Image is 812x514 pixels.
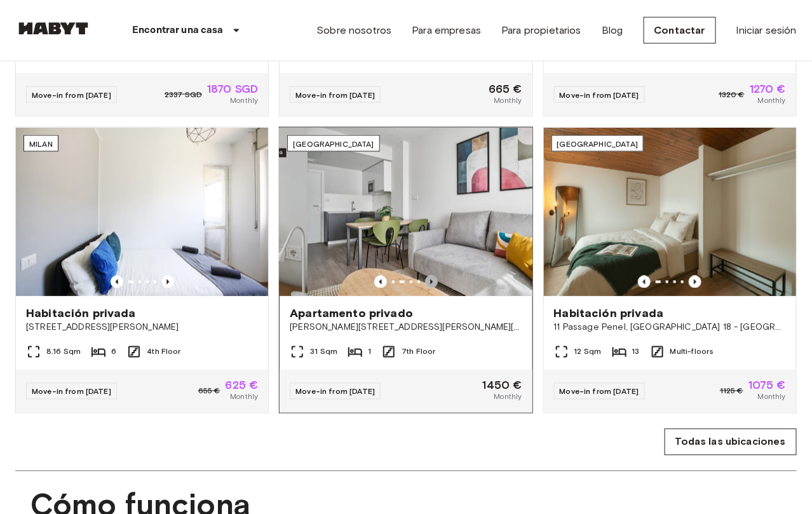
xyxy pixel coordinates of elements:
span: 31 Sqm [310,346,337,358]
a: Todas las ubicaciones [665,429,797,456]
button: Previous image [689,276,701,288]
button: Previous image [638,276,651,288]
a: Blog [602,23,623,38]
span: Move-in from [DATE] [32,387,111,396]
img: Marketing picture of unit ES-15-102-734-001 [308,128,560,296]
span: Move-in from [DATE] [560,387,639,396]
span: Milan [29,139,53,149]
span: Multi-floors [670,346,714,358]
span: Monthly [494,95,522,106]
span: 1320 € [719,89,745,100]
span: [GEOGRAPHIC_DATA] [557,139,639,149]
span: Monthly [230,391,258,403]
span: Habitación privada [26,306,136,321]
button: Previous image [374,276,387,288]
span: Move-in from [DATE] [32,90,111,100]
a: Contactar [644,17,716,44]
span: Move-in from [DATE] [295,387,375,396]
span: Monthly [494,391,522,403]
a: Sobre nosotros [316,23,391,38]
span: [PERSON_NAME][STREET_ADDRESS][PERSON_NAME][PERSON_NAME] [290,321,522,334]
span: Apartamento privado [290,306,413,321]
a: Marketing picture of unit ES-15-102-734-001Marketing picture of unit ES-15-102-734-001Previous im... [279,127,532,414]
span: Monthly [758,95,786,106]
span: 1125 € [720,386,743,397]
span: 1870 SGD [207,83,258,95]
a: Para empresas [412,23,481,38]
span: 1 [368,346,371,358]
img: Marketing picture of unit FR-18-011-001-012 [544,128,796,296]
span: 4th Floor [147,346,180,358]
span: 655 € [198,386,220,397]
img: Marketing picture of unit IT-14-111-001-006 [16,128,268,296]
span: 2337 SGD [165,89,202,100]
a: Marketing picture of unit FR-18-011-001-012Previous imagePrevious image[GEOGRAPHIC_DATA]Habitació... [543,127,797,414]
span: Move-in from [DATE] [560,90,639,100]
span: Habitación privada [554,306,664,321]
span: 7th Floor [402,346,435,358]
span: 1075 € [748,380,786,391]
span: Monthly [758,391,786,403]
span: Move-in from [DATE] [295,90,375,100]
span: 12 Sqm [574,346,602,358]
span: [STREET_ADDRESS][PERSON_NAME] [26,321,258,334]
img: Habyt [15,22,91,35]
a: Para propietarios [501,23,581,38]
span: 11 Passage Penel, [GEOGRAPHIC_DATA] 18 - [GEOGRAPHIC_DATA] [554,321,786,334]
a: Marketing picture of unit IT-14-111-001-006Previous imagePrevious imageMilanHabitación privada[ST... [15,127,269,414]
span: 6 [111,346,116,358]
span: 8.16 Sqm [46,346,81,358]
p: Encontrar una casa [132,23,224,38]
span: 665 € [489,83,522,95]
span: 1270 € [750,83,786,95]
span: [GEOGRAPHIC_DATA] [293,139,374,149]
span: Monthly [230,95,258,106]
button: Previous image [161,276,174,288]
span: 625 € [226,380,259,391]
span: 13 [632,346,640,358]
span: 1450 € [483,380,522,391]
button: Previous image [425,276,438,288]
a: Iniciar sesión [736,23,797,38]
button: Previous image [111,276,123,288]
